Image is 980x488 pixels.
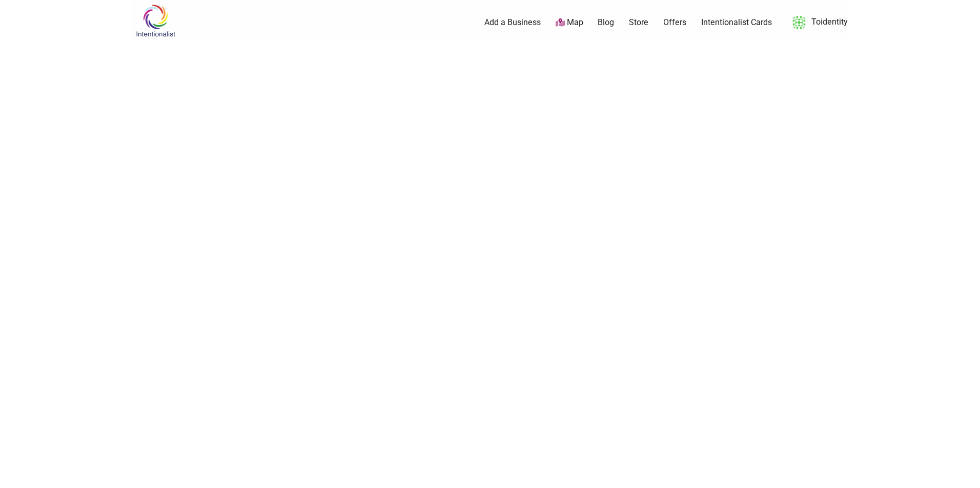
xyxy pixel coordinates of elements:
a: Blog [598,17,614,28]
a: Store [629,17,648,28]
img: Intentionalist [131,4,180,37]
a: Map [556,17,583,29]
a: Toidentity [787,13,848,32]
a: Offers [663,17,686,28]
a: Add a Business [484,17,541,28]
a: Intentionalist Cards [701,17,772,28]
